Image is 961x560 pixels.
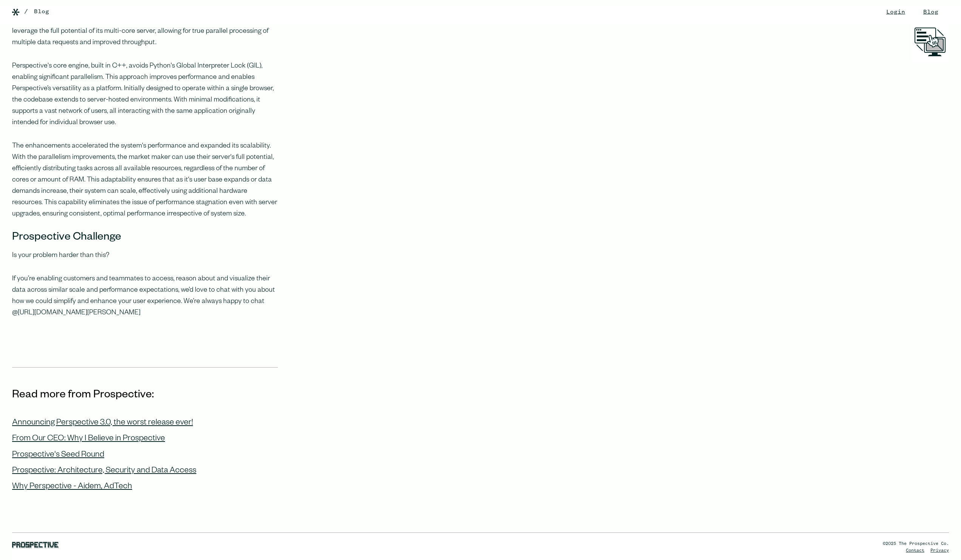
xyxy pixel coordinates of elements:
p: Is your problem harder than this? [12,250,278,262]
a: Announcing Perspective 3.0, the worst release ever! [12,412,193,428]
a: From Our CEO: Why I Believe in Prospective [12,428,165,444]
h3: Prospective Challenge [12,232,278,244]
a: Prospective's Seed Round [12,445,104,460]
p: Perspective's core engine, built in C++, avoids Python's Global Interpreter Lock (GIL), enabling ... [12,61,278,129]
a: Contact [906,548,924,553]
a: Why Perspective - Aidem, AdTech [12,476,132,492]
p: The enhancements accelerated the system's performance and expanded its scalability. With the para... [12,141,278,220]
div: From Our CEO: Why I Believe in Prospective [12,434,165,444]
a: Privacy [930,548,949,553]
div: Prospective's Seed Round [12,451,104,460]
div: Prospective: Architecture, Security and Data Access [12,466,196,476]
h3: Read more from Prospective: [12,389,278,403]
a: Prospective: Architecture, Security and Data Access [12,460,196,476]
div: Why Perspective - Aidem, AdTech [12,482,132,492]
a: [URL][DOMAIN_NAME][PERSON_NAME] [18,309,140,317]
div: ©2025 The Prospective Co. [883,540,949,547]
p: If you’re enabling customers and teammates to access, reason about and visualize their data acros... [12,274,278,319]
div: Announcing Perspective 3.0, the worst release ever! [12,418,193,428]
a: Blog [34,7,49,16]
div: / [24,7,28,16]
